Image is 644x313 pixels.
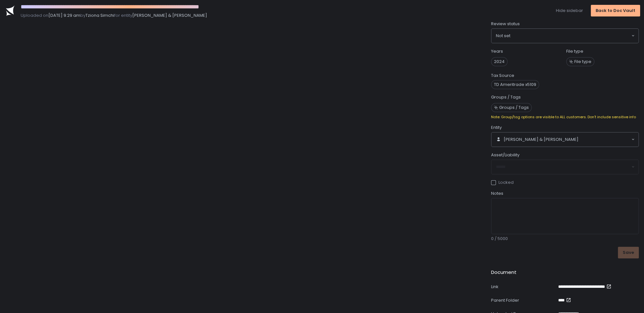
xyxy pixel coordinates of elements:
span: by [80,12,86,18]
span: Review status [491,21,520,27]
span: Asset/Liability [491,152,519,158]
span: Entity [491,125,502,130]
button: Hide sidebar [556,8,583,14]
span: Groups / Tags [499,105,529,110]
label: Years [491,48,503,54]
span: 2024 [491,57,508,66]
span: Notes [491,191,503,196]
span: [PERSON_NAME] & [PERSON_NAME] [504,137,579,142]
button: Back to Doc Vault [591,5,640,16]
span: [DATE] 9:29 am [48,12,80,18]
input: Search for option [510,33,631,39]
label: Groups / Tags [491,94,521,100]
div: Link [491,284,556,290]
div: Search for option [491,29,639,43]
span: File type [574,59,591,65]
label: Tax Source [491,73,514,78]
div: Back to Doc Vault [596,8,635,14]
h2: Document [491,269,517,276]
div: 0 / 5000 [491,236,639,242]
div: Search for option [491,132,639,147]
span: Tziona Simchi [86,12,114,18]
label: File type [566,48,583,54]
div: TD Ameritrade x5109 [491,80,539,89]
span: Not set [496,33,510,39]
span: for entity [114,12,132,18]
span: [PERSON_NAME] & [PERSON_NAME] [132,12,207,18]
span: Uploaded on [21,12,48,18]
div: Note: Group/tag options are visible to ALL customers. Don't include sensitive info [491,115,639,120]
input: Search for option [579,136,631,143]
div: Parent Folder [491,297,556,303]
